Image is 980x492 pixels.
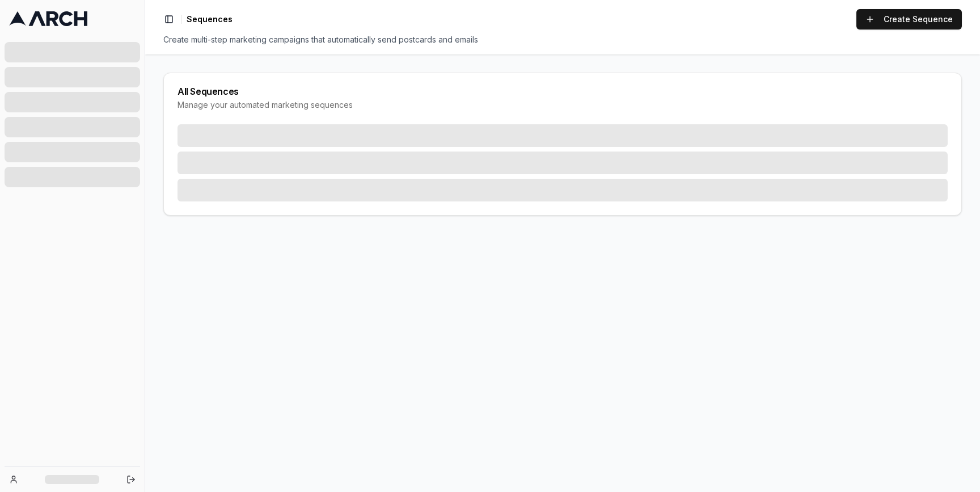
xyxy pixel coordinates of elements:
div: All Sequences [178,87,948,96]
span: Sequences [187,14,233,25]
button: Log out [123,472,139,487]
div: Create multi-step marketing campaigns that automatically send postcards and emails [163,34,962,45]
nav: breadcrumb [187,14,233,25]
a: Create Sequence [856,9,962,30]
div: Manage your automated marketing sequences [178,99,948,111]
